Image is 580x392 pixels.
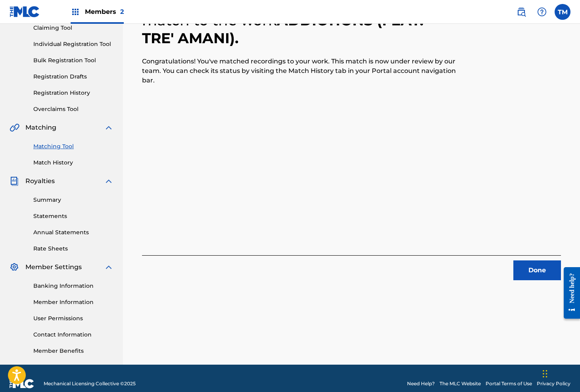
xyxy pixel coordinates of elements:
img: search [517,7,526,17]
img: Member Settings [10,262,19,272]
a: Bulk Registration Tool [33,56,113,65]
div: User Menu [555,4,570,20]
a: Portal Terms of Use [486,380,532,387]
img: Top Rightsholders [71,7,80,17]
img: logo [10,379,34,388]
span: Members [85,7,124,16]
span: Member Settings [25,262,82,272]
a: Public Search [513,4,529,20]
img: expand [104,123,113,132]
img: expand [104,262,113,272]
a: Member Benefits [33,347,113,355]
iframe: Resource Center [558,259,580,327]
img: help [537,7,547,17]
a: Member Information [33,298,113,306]
img: Matching [10,123,19,132]
a: Annual Statements [33,228,113,237]
img: Royalties [10,176,19,186]
a: Statements [33,212,113,220]
button: Done [513,260,561,280]
a: Claiming Tool [33,24,113,32]
a: Rate Sheets [33,245,113,253]
a: Match History [33,159,113,167]
div: Help [534,4,550,20]
a: Need Help? [407,380,435,387]
a: Banking Information [33,282,113,290]
a: Registration Drafts [33,73,113,81]
a: Individual Registration Tool [33,40,113,48]
a: User Permissions [33,314,113,323]
a: Registration History [33,89,113,97]
span: Royalties [25,176,55,186]
iframe: Chat Widget [540,354,580,392]
a: Privacy Policy [537,380,570,387]
img: MLC Logo [10,6,40,17]
p: Congratulations! You've matched recordings to your work. This match is now under review by our te... [142,57,456,85]
span: Matching [25,123,56,132]
div: Drag [543,362,547,386]
img: expand [104,176,113,186]
a: The MLC Website [440,380,481,387]
a: Overclaims Tool [33,105,113,113]
span: 2 [120,8,124,15]
a: Matching Tool [33,142,113,151]
span: Mechanical Licensing Collective © 2025 [44,380,136,387]
a: Contact Information [33,331,113,339]
a: Summary [33,196,113,204]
